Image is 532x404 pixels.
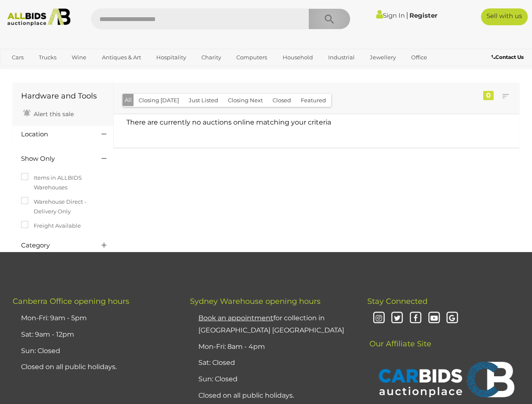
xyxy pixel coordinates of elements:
[21,155,89,162] h4: Show Only
[277,50,318,64] a: Household
[406,50,433,64] a: Office
[198,314,344,334] a: Book an appointmentfor collection in [GEOGRAPHIC_DATA] [GEOGRAPHIC_DATA]
[481,8,528,25] a: Sell with us
[308,8,350,29] button: Search
[196,355,346,371] li: Sat: Closed
[21,197,105,217] label: Warehouse Direct - Delivery Only
[21,92,105,101] h1: Hardware and Tools
[323,50,360,64] a: Industrial
[296,94,331,107] button: Featured
[184,94,223,107] button: Just Listed
[21,131,89,138] h4: Location
[33,50,62,64] a: Trucks
[66,50,92,64] a: Wine
[267,94,296,107] button: Closed
[126,118,331,126] span: There are currently no auctions online matching your criteria
[445,311,460,326] i: Google
[406,11,408,20] span: |
[198,314,273,322] u: Book an appointment
[96,50,147,64] a: Antiques & Art
[376,11,405,19] a: Sign In
[21,221,81,231] label: Freight Available
[367,297,428,306] span: Stay Connected
[409,11,437,19] a: Register
[196,339,346,355] li: Mon-Fri: 8am - 4pm
[4,8,74,26] img: Allbids.com.au
[32,110,74,118] span: Alert this sale
[39,64,110,78] a: [GEOGRAPHIC_DATA]
[123,94,134,106] button: All
[364,50,401,64] a: Jewellery
[223,94,268,107] button: Closing Next
[190,297,321,306] span: Sydney Warehouse opening hours
[492,53,526,62] a: Contact Us
[196,388,346,404] li: Closed on all public holidays.
[367,327,431,348] span: Our Affiliate Site
[372,311,386,326] i: Instagram
[6,50,29,64] a: Cars
[19,310,169,327] li: Mon-Fri: 9am - 5pm
[492,54,524,60] b: Contact Us
[21,107,76,120] a: Alert this sale
[151,50,192,64] a: Hospitality
[19,327,169,343] li: Sat: 9am - 12pm
[390,311,405,326] i: Twitter
[21,173,105,193] label: Items in ALLBIDS Warehouses
[427,311,441,326] i: Youtube
[483,91,494,100] div: 0
[13,297,129,306] span: Canberra Office opening hours
[196,50,227,64] a: Charity
[19,343,169,359] li: Sun: Closed
[408,311,423,326] i: Facebook
[21,242,89,249] h4: Category
[6,64,35,78] a: Sports
[134,94,184,107] button: Closing [DATE]
[231,50,273,64] a: Computers
[19,359,169,375] li: Closed on all public holidays.
[196,371,346,388] li: Sun: Closed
